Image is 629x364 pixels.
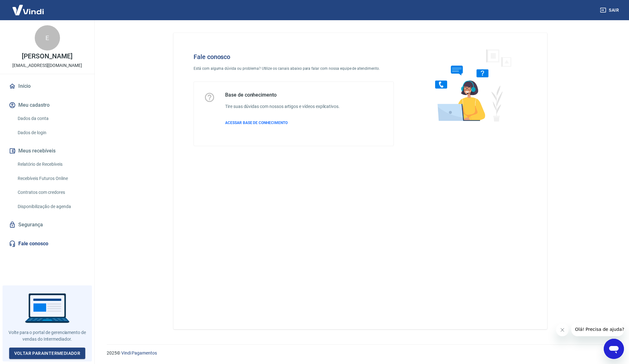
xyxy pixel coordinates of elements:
p: [EMAIL_ADDRESS][DOMAIN_NAME] [12,62,82,69]
button: Sair [599,4,621,16]
h5: Base de conhecimento [225,92,340,98]
a: Relatório de Recebíveis [15,158,87,171]
a: ACESSAR BASE DE CONHECIMENTO [225,120,340,126]
span: Olá! Precisa de ajuda? [4,4,53,9]
a: Segurança [8,218,87,232]
iframe: Botão para abrir a janela de mensagens [604,339,624,359]
a: Contratos com credores [15,186,87,199]
img: Vindi [8,0,49,20]
div: E [35,25,60,51]
h4: Fale conosco [194,53,394,61]
p: 2025 © [107,350,614,356]
h6: Tire suas dúvidas com nossos artigos e vídeos explicativos. [225,103,340,110]
p: Está com alguma dúvida ou problema? Utilize os canais abaixo para falar com nossa equipe de atend... [194,66,394,71]
a: Voltar paraIntermediador [9,348,86,359]
p: [PERSON_NAME] [22,53,72,60]
iframe: Fechar mensagem [556,324,569,336]
span: ACESSAR BASE DE CONHECIMENTO [225,121,288,125]
a: Dados de login [15,126,87,139]
iframe: Mensagem da empresa [571,322,624,336]
button: Meu cadastro [8,98,87,112]
img: Fale conosco [422,43,518,127]
a: Início [8,79,87,93]
a: Dados da conta [15,112,87,125]
a: Recebíveis Futuros Online [15,172,87,185]
a: Disponibilização de agenda [15,200,87,213]
button: Meus recebíveis [8,144,87,158]
a: Fale conosco [8,237,87,251]
a: Vindi Pagamentos [121,350,157,355]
